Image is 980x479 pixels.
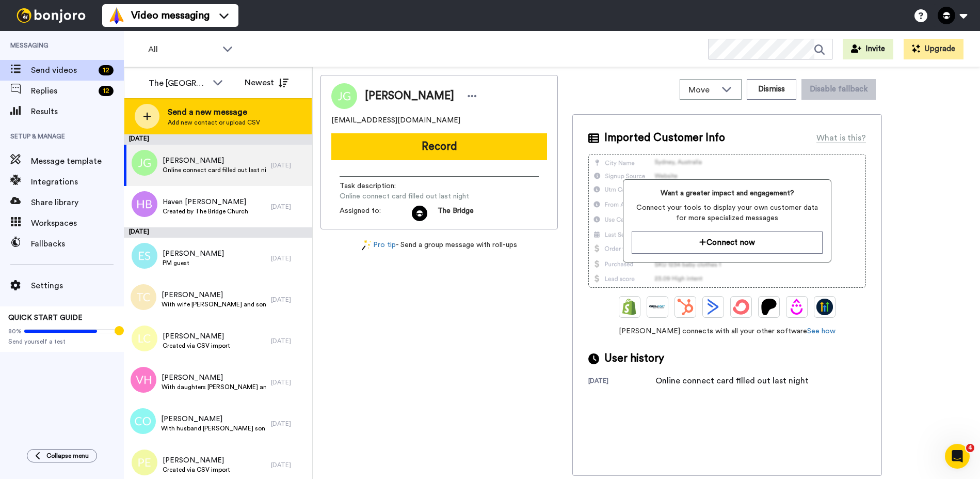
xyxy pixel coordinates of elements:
span: Replies [31,85,94,97]
img: bj-logo-header-white.svg [12,8,90,23]
span: Integrations [31,176,124,188]
span: [PERSON_NAME] [163,455,230,466]
div: The [GEOGRAPHIC_DATA] [149,77,207,89]
img: pe.png [132,450,157,475]
button: Collapse menu [27,449,97,462]
span: Workspaces [31,217,124,229]
img: hb.png [132,191,157,217]
span: The Bridge [438,206,474,221]
div: [DATE] [124,134,312,145]
span: Want a greater impact and engagement? [632,188,822,198]
img: Image of Jake Gist [331,83,357,109]
div: [DATE] [271,203,307,211]
span: Fallbacks [31,238,124,250]
span: 80% [8,327,22,335]
img: co.png [130,408,156,434]
span: 4 [966,444,974,452]
span: With daughters [PERSON_NAME] and [PERSON_NAME] [162,383,266,391]
span: [PERSON_NAME] [163,249,224,259]
div: [DATE] [271,420,307,428]
div: [DATE] [271,337,307,345]
button: Record [331,133,547,160]
span: Move [688,84,716,96]
span: [EMAIL_ADDRESS][DOMAIN_NAME] [331,115,460,126]
img: GoHighLevel [816,299,833,315]
span: [PERSON_NAME] [162,373,266,383]
span: Imported Customer Info [604,130,725,146]
img: Patreon [761,299,777,315]
span: [PERSON_NAME] [161,414,266,424]
img: Drip [789,299,805,315]
span: Settings [31,280,124,292]
img: jg.png [132,150,157,176]
img: Shopify [621,299,638,315]
span: Connect your tools to display your own customer data for more specialized messages [632,203,822,223]
div: 12 [99,86,114,96]
span: Video messaging [131,8,210,23]
span: Assigned to: [340,206,412,221]
div: [DATE] [271,378,307,387]
span: With husband [PERSON_NAME] son [PERSON_NAME] and daughter [PERSON_NAME] [161,424,266,432]
span: Created by The Bridge Church [163,207,248,215]
div: What is this? [816,132,866,144]
span: [PERSON_NAME] [163,331,230,342]
span: Send videos [31,64,94,76]
div: [DATE] [271,461,307,469]
a: Pro tip [362,240,396,251]
img: ActiveCampaign [705,299,721,315]
img: vh.png [131,367,156,393]
span: Collapse menu [46,452,89,460]
img: lc.png [132,326,157,351]
span: Online connect card filled out last night [340,191,469,202]
div: [DATE] [588,377,655,387]
span: Share library [31,196,124,209]
span: With wife [PERSON_NAME] and son [PERSON_NAME] [162,300,266,308]
div: [DATE] [271,296,307,304]
span: [PERSON_NAME] [365,88,454,104]
img: magic-wand.svg [362,240,371,251]
img: Ontraport [649,299,666,315]
button: Newest [237,72,296,93]
div: [DATE] [124,227,312,238]
span: Online connect card filled out last night [163,166,266,174]
iframe: Intercom live chat [945,444,970,469]
span: Created via CSV import [163,466,230,474]
span: All [148,43,217,56]
span: [PERSON_NAME] [162,290,266,300]
a: See how [807,328,836,335]
div: [DATE] [271,254,307,262]
span: QUICK START GUIDE [8,314,83,321]
button: Connect now [632,231,822,254]
div: Online connect card filled out last night [655,375,809,387]
span: [PERSON_NAME] [163,156,266,166]
button: Dismiss [747,79,796,100]
span: PM guest [163,259,224,267]
button: Invite [843,39,893,59]
img: vm-color.svg [108,7,125,24]
img: ConvertKit [733,299,749,315]
div: [DATE] [271,161,307,169]
div: 12 [99,65,114,75]
span: Send a new message [168,106,260,118]
button: Upgrade [904,39,963,59]
span: Haven [PERSON_NAME] [163,197,248,207]
span: Send yourself a test [8,337,116,346]
div: - Send a group message with roll-ups [320,240,558,251]
img: tc.png [131,284,156,310]
img: Hubspot [677,299,694,315]
span: [PERSON_NAME] connects with all your other software [588,326,866,336]
img: es.png [132,243,157,269]
span: User history [604,351,664,366]
img: 108526f3-d0f5-4855-968e-0b8b5df60842-1745509246.jpg [412,206,427,221]
span: Add new contact or upload CSV [168,118,260,127]
button: Disable fallback [801,79,876,100]
span: Message template [31,155,124,167]
span: Results [31,105,124,118]
span: Created via CSV import [163,342,230,350]
span: Task description : [340,181,412,191]
div: Tooltip anchor [115,326,124,335]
